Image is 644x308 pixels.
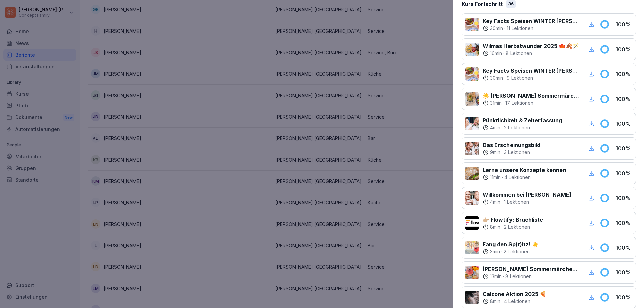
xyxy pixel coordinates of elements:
p: 17 Lektionen [505,100,533,106]
p: 100 % [615,219,632,227]
div: · [483,298,546,305]
p: 100 % [615,244,632,252]
p: 3 min [490,248,500,255]
p: 13 min [490,273,502,280]
p: 9 Lektionen [507,75,533,81]
p: 100 % [615,120,632,128]
p: 16 min [490,50,502,57]
p: 8 min [490,224,500,230]
p: 100 % [615,194,632,202]
p: 8 min [490,298,500,305]
p: Fang den Sp(r)itz! ☀️ [483,240,539,248]
div: · [483,273,579,280]
p: 100 % [615,70,632,78]
p: 👉🏼 Flowtify: Bruchliste [483,215,543,224]
p: 31 min [490,100,502,106]
p: Key Facts Speisen WINTER [PERSON_NAME] 🥗 [483,67,579,75]
p: 11 Lektionen [507,25,533,32]
p: 2 Lektionen [504,248,530,255]
p: 100 % [615,169,632,177]
p: 2 Lektionen [504,224,530,230]
div: · [483,75,579,81]
div: · [483,124,562,131]
p: 30 min [490,25,503,32]
p: 100 % [615,293,632,301]
p: 9 min [490,149,500,156]
p: 8 Lektionen [506,50,532,57]
p: 4 Lektionen [504,298,530,305]
p: Pünktlichkeit & Zeiterfassung [483,116,562,124]
div: · [483,149,540,156]
p: Lerne unsere Konzepte kennen [483,166,566,174]
p: 11 min [490,174,501,181]
div: · [483,224,543,230]
p: 100 % [615,268,632,276]
p: Wilmas Herbstwunder 2025 🍁🍂🪄 [483,42,579,50]
p: 4 min [490,124,500,131]
div: · [483,199,571,205]
p: Calzone Aktion 2025 🍕 [483,290,546,298]
div: · [483,248,539,255]
p: Willkommen bei [PERSON_NAME] [483,191,571,199]
p: 100 % [615,95,632,103]
p: 8 Lektionen [505,273,532,280]
p: 4 Lektionen [504,174,531,181]
p: Key Facts Speisen WINTER [PERSON_NAME] 🥗 [483,17,579,25]
div: · [483,25,579,32]
p: 30 min [490,75,503,81]
p: 4 min [490,199,500,205]
p: ☀️ [PERSON_NAME] Sommermärchen 2025 - Speisen [483,91,579,100]
p: 3 Lektionen [504,149,530,156]
p: 100 % [615,144,632,152]
div: · [483,174,566,181]
div: 36 [506,0,516,8]
p: 1 Lektionen [504,199,529,205]
div: · [483,100,579,106]
p: 2 Lektionen [504,124,530,131]
p: Das Erscheinungsbild [483,141,540,149]
p: 100 % [615,20,632,28]
div: · [483,50,579,57]
p: [PERSON_NAME] Sommermärchen 2025 - Getränke [483,265,579,273]
p: 100 % [615,45,632,53]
